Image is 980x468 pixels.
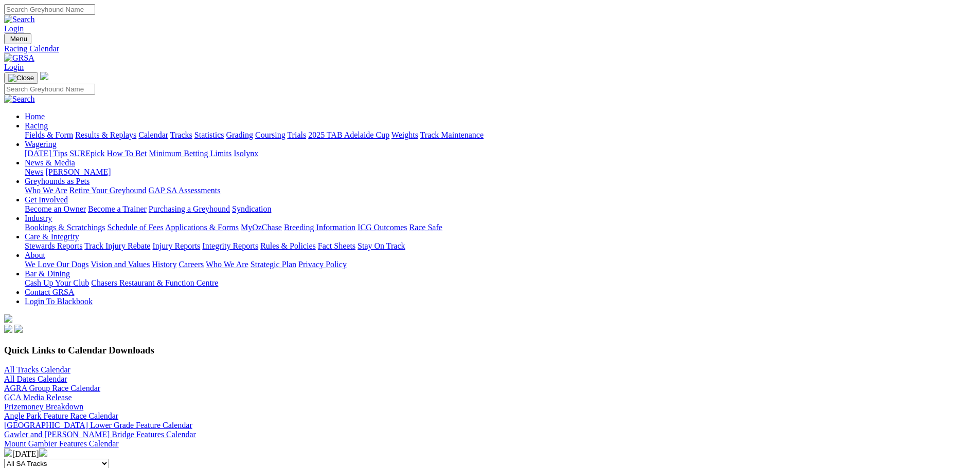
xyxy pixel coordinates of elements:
a: Login [4,63,24,71]
img: chevron-left-pager-white.svg [4,448,12,457]
a: Cash Up Your Club [25,278,89,287]
a: ICG Outcomes [358,223,407,232]
a: Applications & Forms [165,223,239,232]
a: Industry [25,214,52,222]
div: Wagering [25,149,976,158]
a: Grading [226,130,253,139]
a: Wagering [25,140,57,148]
a: Who We Are [206,260,248,269]
button: Toggle navigation [4,72,38,84]
img: chevron-right-pager-white.svg [39,448,47,457]
a: Coursing [255,130,286,139]
a: [DATE] Tips [25,149,67,158]
a: Minimum Betting Limits [149,149,231,158]
a: Racing Calendar [4,44,976,53]
a: Track Injury Rebate [84,241,150,250]
a: Login To Blackbook [25,297,93,306]
a: Injury Reports [152,241,200,250]
div: Industry [25,223,976,232]
img: facebook.svg [4,325,12,333]
a: Fact Sheets [318,241,355,250]
a: Syndication [232,204,271,213]
a: Tracks [170,130,192,139]
a: Integrity Reports [202,241,258,250]
a: Prizemoney Breakdown [4,402,83,411]
a: AGRA Group Race Calendar [4,384,100,392]
a: Trials [287,130,306,139]
a: SUREpick [69,149,104,158]
span: Menu [10,35,27,43]
a: Angle Park Feature Race Calendar [4,411,118,420]
div: Greyhounds as Pets [25,186,976,195]
a: [GEOGRAPHIC_DATA] Lower Grade Feature Calendar [4,421,192,429]
a: Mount Gambier Features Calendar [4,439,119,448]
div: Racing [25,130,976,140]
a: Results & Replays [75,130,136,139]
div: Bar & Dining [25,278,976,288]
a: About [25,251,45,259]
a: Racing [25,121,48,130]
a: [PERSON_NAME] [45,167,111,176]
a: Chasers Restaurant & Function Centre [91,278,218,287]
a: GCA Media Release [4,393,72,402]
a: Breeding Information [284,223,355,232]
div: [DATE] [4,448,976,459]
a: Race Safe [409,223,442,232]
a: How To Bet [107,149,147,158]
a: Strategic Plan [251,260,296,269]
a: Bar & Dining [25,269,70,278]
a: We Love Our Dogs [25,260,88,269]
a: Isolynx [234,149,258,158]
a: Become a Trainer [88,204,147,213]
a: Care & Integrity [25,232,79,241]
a: GAP SA Assessments [149,186,221,195]
div: Get Involved [25,204,976,214]
a: Retire Your Greyhound [69,186,147,195]
img: logo-grsa-white.png [4,314,12,323]
a: Vision and Values [91,260,150,269]
img: Search [4,15,35,24]
a: MyOzChase [241,223,282,232]
img: Close [8,74,34,82]
a: Careers [179,260,204,269]
a: Home [25,112,45,121]
a: 2025 TAB Adelaide Cup [308,130,389,139]
a: History [152,260,176,269]
a: News [25,167,43,176]
a: Login [4,24,24,33]
img: GRSA [4,53,34,63]
a: Get Involved [25,195,68,204]
a: Become an Owner [25,204,86,213]
a: Contact GRSA [25,288,74,296]
img: logo-grsa-white.png [40,72,48,80]
img: Search [4,95,35,104]
button: Toggle navigation [4,33,31,44]
input: Search [4,4,95,15]
a: Stewards Reports [25,241,82,250]
a: Fields & Form [25,130,73,139]
a: Stay On Track [358,241,405,250]
img: twitter.svg [14,325,23,333]
a: Schedule of Fees [107,223,163,232]
a: Rules & Policies [260,241,316,250]
a: Statistics [194,130,224,139]
input: Search [4,84,95,95]
a: Track Maintenance [420,130,484,139]
a: Weights [391,130,418,139]
div: News & Media [25,167,976,177]
a: Who We Are [25,186,67,195]
div: Care & Integrity [25,241,976,251]
a: Gawler and [PERSON_NAME] Bridge Features Calendar [4,430,196,439]
a: News & Media [25,158,75,167]
h3: Quick Links to Calendar Downloads [4,345,976,356]
a: Calendar [138,130,168,139]
a: All Tracks Calendar [4,365,70,374]
a: Bookings & Scratchings [25,223,105,232]
a: Purchasing a Greyhound [149,204,230,213]
a: Privacy Policy [298,260,347,269]
a: Greyhounds as Pets [25,177,90,185]
a: All Dates Calendar [4,375,67,383]
div: About [25,260,976,269]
